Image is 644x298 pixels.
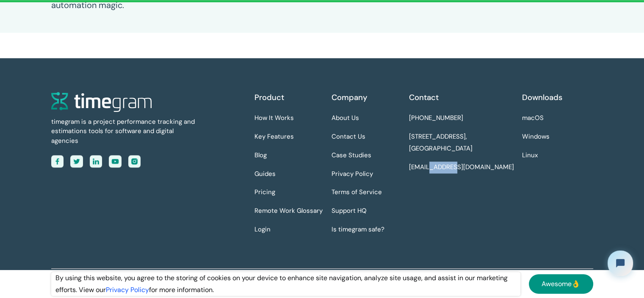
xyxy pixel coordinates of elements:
a: Blog [254,150,267,162]
a: [PHONE_NUMBER] [409,112,463,124]
a: Terms of Service [332,187,382,198]
a: Awesome👌 [529,274,593,294]
a: timegram is a project performance tracking and estimations tools for software and digital agencies [51,92,199,146]
iframe: Tidio Chat [600,243,640,283]
a: Linux [522,150,538,162]
div: Contact [409,92,439,104]
a: Windows [522,131,550,143]
a: Case Studies [332,150,371,162]
a: Support HQ [332,205,367,217]
a: Privacy Policy [106,285,149,294]
a: About Us [332,112,359,124]
a: macOS [522,112,544,124]
a: Remote Work Glossary [254,205,323,217]
a: Login [254,224,271,236]
a: [STREET_ADDRESS],[GEOGRAPHIC_DATA] [409,131,473,155]
a: Pricing [254,187,275,198]
a: Guides [254,168,276,180]
div: Downloads [522,92,562,104]
a: How It Works [254,112,294,124]
div: Product [254,92,284,104]
a: [EMAIL_ADDRESS][DOMAIN_NAME] [409,162,514,173]
div: By using this website, you agree to the storing of cookies on your device to enhance site navigat... [51,272,520,296]
div: timegram is a project performance tracking and estimations tools for software and digital agencies [51,117,199,146]
a: Privacy Policy [332,168,373,180]
a: Contact Us [332,131,365,143]
div: Company [332,92,368,104]
a: Key Features [254,131,294,143]
a: Is timegram safe? [332,224,384,236]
